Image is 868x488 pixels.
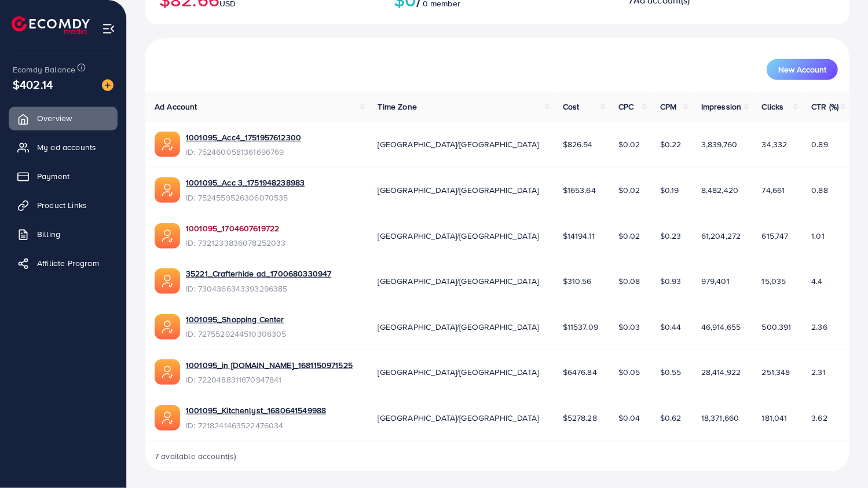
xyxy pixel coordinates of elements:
span: 2.36 [811,321,827,333]
a: Affiliate Program [9,252,118,275]
a: Product Links [9,194,118,217]
span: 3.62 [811,412,827,424]
span: $6476.84 [563,366,597,378]
span: $310.56 [563,275,592,287]
span: Product Links [37,199,87,211]
img: ic-ads-acc.e4c84228.svg [155,314,180,340]
span: [GEOGRAPHIC_DATA]/[GEOGRAPHIC_DATA] [378,412,539,424]
span: ID: 7304366343393296385 [186,283,331,294]
span: $402.14 [13,76,53,93]
span: 3,839,760 [701,139,737,150]
span: 615,747 [762,230,789,242]
span: 46,914,655 [701,321,741,333]
span: ID: 7524600581361696769 [186,146,301,158]
span: 28,414,922 [701,366,741,378]
button: New Account [767,59,838,80]
span: [GEOGRAPHIC_DATA]/[GEOGRAPHIC_DATA] [378,321,539,333]
span: ID: 7321233836078252033 [186,237,286,249]
img: ic-ads-acc.e4c84228.svg [155,177,180,203]
a: My ad accounts [9,136,118,159]
span: 0.88 [811,184,828,196]
span: 15,035 [762,275,786,287]
span: ID: 7524559526306070535 [186,192,305,203]
span: $0.04 [618,412,640,424]
span: $0.23 [660,230,682,242]
span: $1653.64 [563,184,596,196]
span: ID: 7218241463522476034 [186,420,326,431]
span: $0.05 [618,366,640,378]
span: Cost [563,101,580,112]
span: $5278.28 [563,412,597,424]
span: $0.22 [660,139,682,150]
span: 74,661 [762,184,785,196]
span: Ad Account [155,101,197,112]
span: 500,391 [762,321,792,333]
span: [GEOGRAPHIC_DATA]/[GEOGRAPHIC_DATA] [378,230,539,242]
span: ID: 7275529244510306305 [186,328,287,340]
img: ic-ads-acc.e4c84228.svg [155,132,180,157]
span: 2.31 [811,366,826,378]
a: 35221_Crafterhide ad_1700680330947 [186,268,331,279]
span: 979,401 [701,275,730,287]
a: 1001095_Acc4_1751957612300 [186,132,301,143]
span: Clicks [762,101,784,112]
span: 34,332 [762,139,788,150]
span: CPM [660,101,676,112]
img: ic-ads-acc.e4c84228.svg [155,359,180,385]
span: 61,204,272 [701,230,741,242]
span: $0.55 [660,366,682,378]
a: Payment [9,165,118,188]
img: menu [102,22,115,35]
span: $0.02 [618,230,640,242]
span: 181,041 [762,412,788,424]
a: 1001095_Kitchenlyst_1680641549988 [186,405,326,416]
span: 0.89 [811,139,828,150]
span: 7 available account(s) [155,450,237,462]
img: logo [12,16,90,34]
span: 8,482,420 [701,184,738,196]
span: Time Zone [378,101,417,112]
span: $0.93 [660,275,682,287]
span: $0.19 [660,184,679,196]
a: 1001095_Acc 3_1751948238983 [186,177,305,188]
span: Affiliate Program [37,257,99,269]
span: Ecomdy Balance [13,64,75,75]
span: CPC [618,101,633,112]
span: 251,348 [762,366,790,378]
span: $0.44 [660,321,682,333]
span: $14194.11 [563,230,595,242]
img: ic-ads-acc.e4c84228.svg [155,268,180,294]
span: $0.62 [660,412,682,424]
span: 4.4 [811,275,822,287]
a: 1001095_in [DOMAIN_NAME]_1681150971525 [186,359,353,371]
span: $826.54 [563,139,593,150]
span: [GEOGRAPHIC_DATA]/[GEOGRAPHIC_DATA] [378,139,539,150]
span: Impression [701,101,742,112]
a: 1001095_1704607619722 [186,223,286,234]
span: [GEOGRAPHIC_DATA]/[GEOGRAPHIC_DATA] [378,275,539,287]
span: [GEOGRAPHIC_DATA]/[GEOGRAPHIC_DATA] [378,184,539,196]
span: [GEOGRAPHIC_DATA]/[GEOGRAPHIC_DATA] [378,366,539,378]
a: Overview [9,107,118,130]
span: $11537.09 [563,321,598,333]
span: $0.08 [618,275,640,287]
span: $0.02 [618,139,640,150]
span: 1.01 [811,230,825,242]
span: $0.02 [618,184,640,196]
span: My ad accounts [37,141,96,153]
a: Billing [9,223,118,246]
span: 18,371,660 [701,412,739,424]
iframe: Chat [819,436,859,479]
img: ic-ads-acc.e4c84228.svg [155,223,180,249]
span: $0.03 [618,321,640,333]
span: Payment [37,170,69,182]
img: ic-ads-acc.e4c84228.svg [155,405,180,431]
span: Overview [37,112,72,124]
a: 1001095_Shopping Center [186,314,287,325]
span: New Account [778,65,826,74]
img: image [102,79,113,91]
span: CTR (%) [811,101,838,112]
span: Billing [37,228,60,240]
span: ID: 7220488311670947841 [186,374,353,385]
